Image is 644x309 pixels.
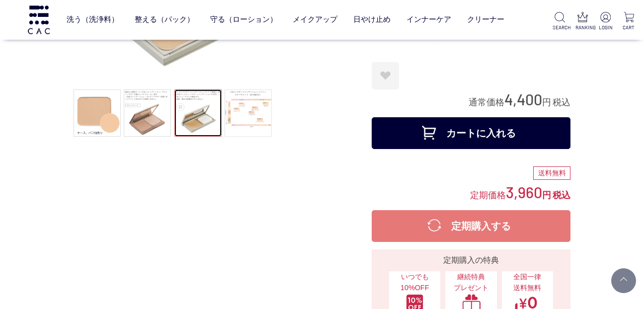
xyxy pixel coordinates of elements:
a: 日やけ止め [353,7,391,32]
a: 守る（ローション） [210,7,277,32]
p: SEARCH [553,24,567,31]
div: 定期購入の特典 [376,254,566,266]
a: LOGIN [598,12,613,31]
span: 4,400 [504,90,542,108]
span: 全国一律 送料無料 [507,272,548,293]
span: 税込 [553,97,570,107]
a: 整える（パック） [135,7,194,32]
a: RANKING [575,12,590,31]
span: 円 [542,190,551,200]
span: 税込 [553,190,570,200]
p: RANKING [575,24,590,31]
img: logo [26,5,51,34]
span: 継続特典 プレゼント [450,272,491,293]
a: CART [621,12,636,31]
p: LOGIN [598,24,613,31]
a: 洗う（洗浄料） [67,7,119,32]
span: 通常価格 [469,97,504,107]
span: 3,960 [506,183,542,201]
a: SEARCH [553,12,567,31]
div: 送料無料 [533,166,570,180]
p: CART [621,24,636,31]
button: カートに入れる [372,117,570,149]
a: お気に入りに登録する [372,62,399,89]
span: いつでも10%OFF [394,272,435,293]
a: メイクアップ [293,7,337,32]
button: 定期購入する [372,210,570,242]
span: 円 [542,97,551,107]
a: インナーケア [406,7,451,32]
a: クリーナー [467,7,504,32]
span: 定期価格 [470,189,506,200]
